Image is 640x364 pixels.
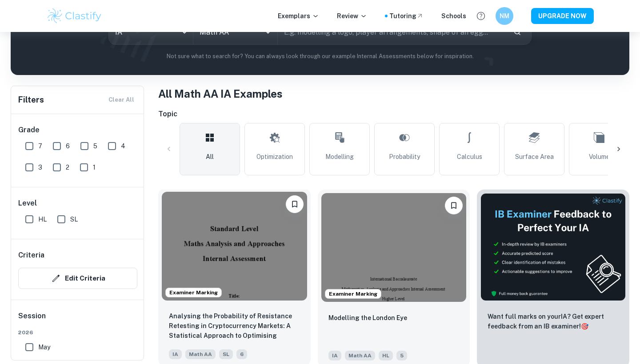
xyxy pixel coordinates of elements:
span: 2 [66,162,69,172]
span: 1 [93,162,96,172]
p: Analysing the Probability of Resistance Retesting in Cryptocurrency Markets: A Statistical Approa... [169,311,300,341]
img: Thumbnail [480,193,626,301]
h1: All Math AA IA Examples [158,86,629,102]
a: Tutoring [389,11,424,21]
button: NM [496,7,513,25]
span: Probability [389,152,420,162]
button: Open [262,26,274,38]
span: Calculus [457,152,482,162]
span: IA [328,351,341,360]
img: Clastify logo [46,7,103,25]
span: Math AA [345,351,375,360]
span: SL [219,349,233,359]
span: IA [169,349,182,359]
button: Edit Criteria [18,268,137,289]
div: IA [109,20,193,44]
button: Bookmark [286,195,304,213]
h6: Topic [158,109,629,119]
span: All [206,152,214,162]
span: 5 [93,141,97,151]
a: Schools [441,11,466,21]
span: 7 [38,141,42,151]
span: HL [379,351,393,360]
span: Optimization [256,152,293,162]
p: Exemplars [278,11,319,21]
span: Examiner Marking [166,289,221,297]
span: Volume [589,152,610,162]
span: May [38,342,50,352]
h6: Grade [18,125,137,135]
p: Modelling the London Eye [328,313,407,323]
span: 4 [121,141,125,151]
p: Not sure what to search for? You can always look through our example Internal Assessments below f... [18,52,622,61]
span: 2026 [18,328,137,336]
span: 🎯 [581,323,588,330]
span: SL [70,214,78,224]
span: Examiner Marking [325,290,381,298]
span: 6 [236,349,247,359]
input: E.g. modelling a logo, player arrangements, shape of an egg... [278,20,506,44]
button: Help and Feedback [473,8,488,24]
h6: NM [500,11,510,21]
img: Math AA IA example thumbnail: Analysing the Probability of Resistance [162,192,307,301]
span: Modelling [325,152,354,162]
h6: Level [18,198,137,209]
h6: Session [18,311,137,328]
button: UPGRADE NOW [531,8,594,24]
span: Surface Area [515,152,554,162]
h6: Criteria [18,250,44,261]
span: Math AA [185,349,216,359]
button: Bookmark [445,197,463,214]
button: Search [510,24,525,40]
span: 3 [38,162,42,172]
h6: Filters [18,94,44,106]
img: Math AA IA example thumbnail: Modelling the London Eye [321,193,467,302]
p: Review [337,11,367,21]
span: HL [38,214,47,224]
p: Want full marks on your IA ? Get expert feedback from an IB examiner! [488,312,619,331]
span: 5 [396,351,407,360]
span: 6 [66,141,70,151]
